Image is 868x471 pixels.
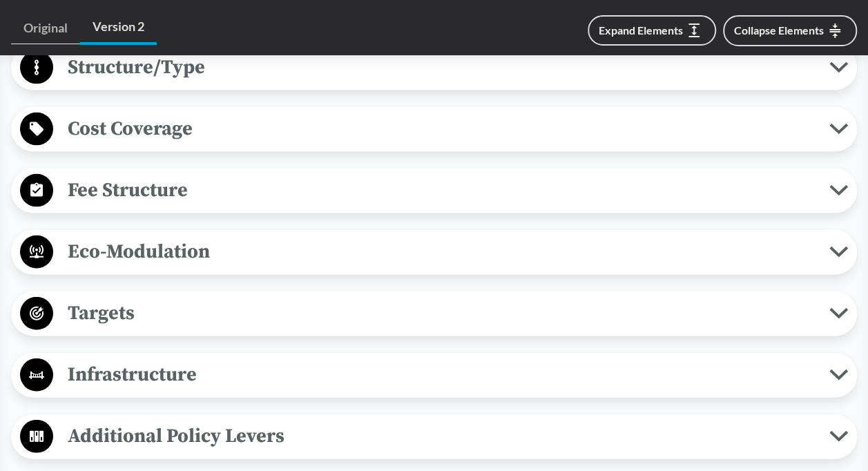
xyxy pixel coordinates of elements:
[53,236,829,267] span: Eco-Modulation
[53,298,829,329] span: Targets
[16,296,852,331] button: Targets
[80,11,157,45] a: Version 2
[11,12,80,44] a: Original
[53,421,829,452] span: Additional Policy Levers
[53,113,829,144] span: Cost Coverage
[16,358,852,393] button: Infrastructure
[588,15,716,46] button: Expand Elements
[16,173,852,209] button: Fee Structure
[723,15,857,46] button: Collapse Elements
[53,175,829,206] span: Fee Structure
[53,359,829,390] span: Infrastructure
[16,112,852,147] button: Cost Coverage
[53,52,829,83] span: Structure/Type
[16,50,852,86] button: Structure/Type
[16,419,852,454] button: Additional Policy Levers
[16,235,852,270] button: Eco-Modulation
